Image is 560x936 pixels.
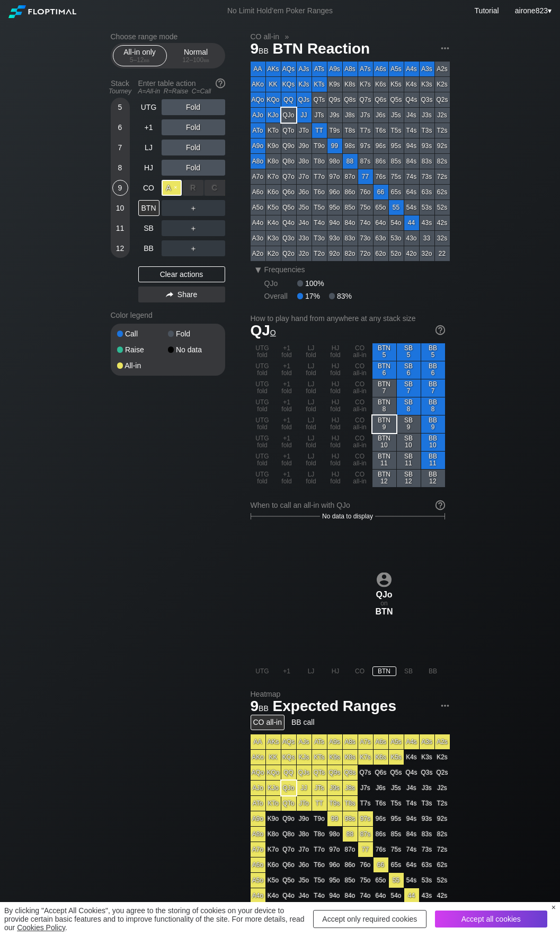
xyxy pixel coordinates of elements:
span: 9 [249,41,270,58]
div: No data [168,346,219,353]
div: AKs [266,62,281,76]
div: 83o [343,231,358,246]
div: ▾ [512,5,553,16]
div: Q4o [281,215,296,230]
div: J8s [343,108,358,123]
div: BTN 6 [372,361,396,379]
div: A7s [358,62,373,76]
div: AQo [251,92,265,107]
div: HJ [138,160,159,176]
div: 62s [435,185,450,200]
div: Fold [162,160,225,176]
div: R [183,180,203,196]
div: A4o [251,215,265,230]
div: KJs [297,77,312,92]
span: airone823 [515,6,548,15]
div: Q9s [327,92,342,107]
div: 97o [327,169,342,184]
img: ellipsis.fd386fe8.svg [439,42,451,54]
div: Q5o [281,200,296,215]
div: Share [138,287,225,302]
div: CO all-in [348,397,372,415]
div: 76o [358,185,373,200]
div: CO all-in [348,343,372,361]
div: ＋ [162,220,225,236]
div: Fold [162,119,225,135]
div: J6o [297,185,312,200]
div: K6o [266,185,281,200]
div: 93o [327,231,342,246]
div: 87s [358,154,373,169]
div: 63s [420,185,434,200]
div: 63o [374,231,388,246]
div: × [552,903,556,912]
div: 10 [112,200,128,216]
div: KQo [266,92,281,107]
div: A2o [251,246,265,261]
div: 55 [389,200,404,215]
div: Q8o [281,154,296,169]
div: 5 – 12 [118,56,162,64]
div: 66 [374,185,388,200]
div: HJ fold [324,397,348,415]
div: Q3o [281,231,296,246]
div: AKo [251,77,265,92]
div: A5s [389,62,404,76]
div: ＋ [162,240,225,256]
div: ATs [312,62,327,76]
div: SB 5 [397,343,421,361]
div: Stack [106,75,134,99]
div: JJ [297,108,312,123]
div: 98o [327,154,342,169]
div: UTG fold [251,361,274,379]
div: KTo [266,123,281,138]
div: CO all-in [348,415,372,433]
div: CO all-in [348,361,372,379]
div: 75s [389,169,404,184]
div: A9s [327,62,342,76]
div: ATo [251,123,265,138]
span: o [270,326,276,337]
div: SB 7 [397,379,421,397]
span: CO all-in [249,32,281,41]
div: A4s [404,62,419,76]
div: HJ fold [324,361,348,379]
div: BB 9 [421,415,445,433]
div: J5o [297,200,312,215]
div: Normal [172,46,220,66]
div: SB 8 [397,397,421,415]
div: 82o [343,246,358,261]
div: KQs [281,77,296,92]
div: LJ fold [299,452,323,469]
div: BB [138,240,159,256]
div: 75o [358,200,373,215]
div: LJ fold [299,415,323,433]
div: A [162,180,182,196]
div: Q3s [420,92,434,107]
div: Q9o [281,138,296,153]
div: 17% [297,292,329,300]
div: 95o [327,200,342,215]
div: A6o [251,185,265,200]
div: K4o [266,215,281,230]
div: K9o [266,138,281,153]
div: A7o [251,169,265,184]
div: K8s [343,77,358,92]
div: LJ fold [299,379,323,397]
div: 88 [343,154,358,169]
div: 93s [420,138,434,153]
div: K7o [266,169,281,184]
div: T6s [374,123,388,138]
div: K4s [404,77,419,92]
div: Tourney [106,88,134,95]
h2: How to play hand from anywhere at any stack size [251,314,445,323]
img: help.32db89a4.svg [434,499,446,511]
div: KTs [312,77,327,92]
div: +1 fold [275,415,299,433]
div: BB 6 [421,361,445,379]
div: K7s [358,77,373,92]
div: 73s [420,169,434,184]
div: +1 fold [275,397,299,415]
div: 12 [112,240,128,256]
div: Q2o [281,246,296,261]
